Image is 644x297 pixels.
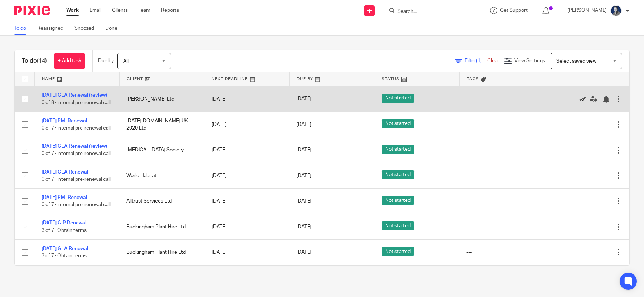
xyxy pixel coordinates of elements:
[204,112,289,137] td: [DATE]
[204,163,289,188] td: [DATE]
[42,100,111,105] span: 0 of 8 · Internal pre-renewal call
[42,195,87,200] a: [DATE] PMI Renewal
[296,199,311,204] span: [DATE]
[467,77,479,81] span: Tags
[204,240,289,265] td: [DATE]
[296,173,311,178] span: [DATE]
[42,151,111,156] span: 0 of 7 · Internal pre-renewal call
[119,240,204,265] td: Buckingham Plant Hire Ltd
[204,137,289,163] td: [DATE]
[556,59,596,64] span: Select saved view
[466,146,537,154] div: ---
[466,96,537,103] div: ---
[42,220,86,225] a: [DATE] GIP Renewal
[66,7,79,14] a: Work
[465,58,487,63] span: Filter
[500,8,528,13] span: Get Support
[514,58,545,63] span: View Settings
[112,7,128,14] a: Clients
[14,21,32,35] a: To do
[382,196,414,205] span: Not started
[139,7,150,14] a: Team
[382,247,414,256] span: Not started
[382,94,414,103] span: Not started
[382,221,414,230] span: Not started
[296,122,311,127] span: [DATE]
[476,58,482,63] span: (1)
[204,214,289,239] td: [DATE]
[466,121,537,128] div: ---
[42,203,111,208] span: 0 of 7 · Internal pre-renewal call
[382,119,414,128] span: Not started
[204,189,289,214] td: [DATE]
[119,86,204,112] td: [PERSON_NAME] Ltd
[610,5,622,16] img: Paul%20corporate%20headshot.jpg
[105,21,123,35] a: Done
[42,126,111,131] span: 0 of 7 · Internal pre-renewal call
[296,224,311,229] span: [DATE]
[42,228,87,233] span: 3 of 7 · Obtain terms
[42,170,88,175] a: [DATE] GLA Renewal
[466,223,537,230] div: ---
[487,58,499,63] a: Clear
[296,250,311,255] span: [DATE]
[296,147,311,152] span: [DATE]
[42,93,107,98] a: [DATE] GLA Renewal (review)
[123,59,129,64] span: All
[119,214,204,239] td: Buckingham Plant Hire Ltd
[37,21,69,35] a: Reassigned
[161,7,179,14] a: Reports
[382,145,414,154] span: Not started
[119,189,204,214] td: Alltrust Services Ltd
[466,249,537,256] div: ---
[54,53,85,69] a: + Add task
[119,137,204,163] td: [MEDICAL_DATA] Society
[98,57,114,64] p: Due by
[296,97,311,102] span: [DATE]
[466,198,537,205] div: ---
[37,58,47,64] span: (14)
[42,144,107,149] a: [DATE] GLA Renewal (review)
[119,163,204,188] td: World Habitat
[42,118,87,123] a: [DATE] PMI Renewal
[567,7,607,14] p: [PERSON_NAME]
[204,86,289,112] td: [DATE]
[579,96,590,103] a: Mark as done
[14,6,50,15] img: Pixie
[42,246,88,251] a: [DATE] GLA Renewal
[42,177,111,182] span: 0 of 7 · Internal pre-renewal call
[119,112,204,137] td: [DATE][DOMAIN_NAME] UK 2020 Ltd
[42,253,87,258] span: 3 of 7 · Obtain terms
[382,170,414,179] span: Not started
[22,57,47,65] h1: To do
[89,7,101,14] a: Email
[466,172,537,179] div: ---
[397,9,461,15] input: Search
[74,21,100,35] a: Snoozed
